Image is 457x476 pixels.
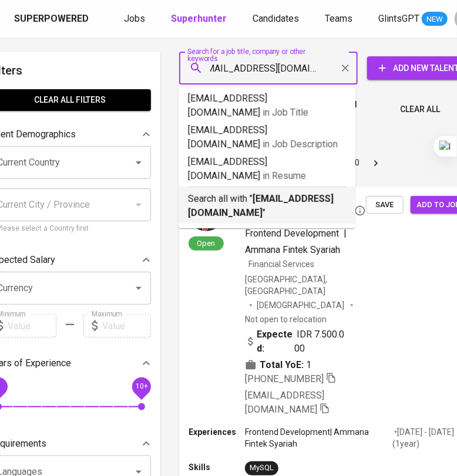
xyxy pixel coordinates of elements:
[422,13,448,25] span: NEW
[325,12,355,26] a: Teams
[135,383,147,391] span: 10+
[171,12,229,26] a: Superhunter
[257,299,346,311] span: [DEMOGRAPHIC_DATA]
[257,328,294,356] b: Expected:
[124,13,145,24] span: Jobs
[8,314,56,337] input: Value
[14,12,91,26] a: Superpowered
[263,170,306,181] span: in Resume
[263,139,338,150] span: in Job Description
[378,13,419,24] span: GlintsGPT
[367,154,385,173] button: Go to next page
[124,12,147,26] a: Jobs
[171,13,227,24] b: Superhunter
[253,12,301,26] a: Candidates
[188,192,346,220] p: Search all with " "
[245,426,392,450] p: Frontend Development | Ammana Fintek Syariah
[400,102,440,117] span: Clear All
[395,99,445,120] button: Clear All
[245,274,366,297] div: [GEOGRAPHIC_DATA], [GEOGRAPHIC_DATA]
[14,12,89,26] div: Superpowered
[250,463,274,474] div: MySQL
[245,313,327,325] p: Not open to relocation
[378,12,448,26] a: GlintsGPT NEW
[102,314,151,337] input: Value
[188,123,346,151] p: [EMAIL_ADDRESS][DOMAIN_NAME]
[130,154,147,171] button: Open
[245,244,340,255] span: Ammana Fintek Syariah
[260,358,304,372] b: Total YoE:
[245,390,324,415] span: [EMAIL_ADDRESS][DOMAIN_NAME]
[188,92,346,120] p: [EMAIL_ADDRESS][DOMAIN_NAME]
[337,60,354,76] button: Clear
[130,280,147,296] button: Open
[344,227,347,241] span: |
[188,155,346,183] p: [EMAIL_ADDRESS][DOMAIN_NAME]
[245,373,324,384] span: [PHONE_NUMBER]
[188,193,334,218] b: [EMAIL_ADDRESS][DOMAIN_NAME]
[189,461,245,473] p: Skills
[245,328,347,356] div: IDR 7.500.000
[245,228,339,239] span: Frontend Development
[253,13,299,24] span: Candidates
[248,259,314,269] span: Financial Services
[354,205,366,217] svg: By Batam recruiter
[263,107,308,118] span: in Job Title
[306,358,311,372] span: 1
[325,13,352,24] span: Teams
[366,196,404,214] button: Save
[372,198,398,212] span: Save
[193,238,220,248] span: Open
[189,426,245,438] p: Experiences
